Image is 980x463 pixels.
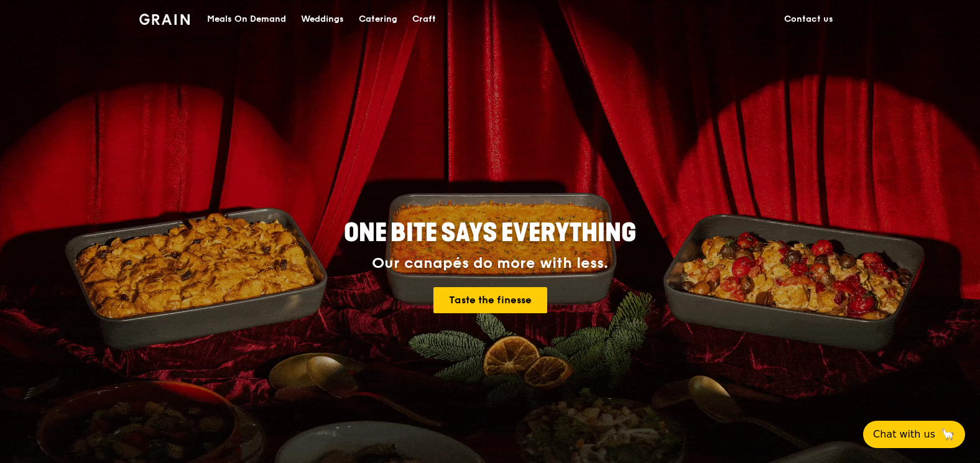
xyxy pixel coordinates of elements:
button: Chat with us🦙 [863,421,965,448]
span: 🦙 [940,427,955,442]
div: Weddings [301,1,344,38]
a: Craft [405,1,443,38]
a: Catering [351,1,405,38]
img: Grain [139,14,190,25]
div: Our canapés do more with less. [266,255,714,272]
span: Chat with us [873,427,935,442]
div: Meals On Demand [207,1,286,38]
a: Contact us [777,1,841,38]
span: ONE BITE SAYS EVERYTHING [344,218,636,248]
a: Taste the finesse [433,287,547,313]
div: Craft [412,1,436,38]
div: Catering [359,1,397,38]
a: Weddings [294,1,351,38]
